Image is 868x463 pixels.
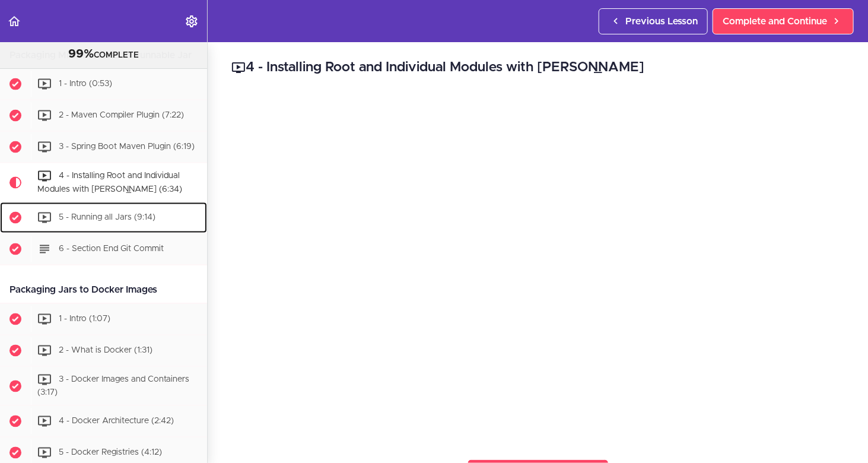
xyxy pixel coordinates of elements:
[231,96,844,440] iframe: Video Player
[59,346,152,354] span: 2 - What is Docker (1:31)
[59,80,112,88] span: 1 - Intro (0:53)
[231,58,844,78] h2: 4 - Installing Root and Individual Modules with [PERSON_NAME]
[59,315,110,323] span: 1 - Intro (1:07)
[599,8,708,34] a: Previous Lesson
[185,14,199,28] svg: Settings Menu
[59,245,164,253] span: 6 - Section End Git Commit
[15,47,192,62] div: COMPLETE
[59,142,195,151] span: 3 - Spring Boot Maven Plugin (6:19)
[59,213,155,221] span: 5 - Running all Jars (9:14)
[37,172,182,194] span: 4 - Installing Root and Individual Modules with [PERSON_NAME] (6:34)
[59,417,174,426] span: 4 - Docker Architecture (2:42)
[723,14,827,28] span: Complete and Continue
[59,449,162,457] span: 5 - Docker Registries (4:12)
[713,8,854,34] a: Complete and Continue
[68,48,94,60] span: 99%
[59,111,184,119] span: 2 - Maven Compiler Plugin (7:22)
[625,14,698,28] span: Previous Lesson
[7,14,21,28] svg: Back to course curriculum
[37,375,189,397] span: 3 - Docker Images and Containers (3:17)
